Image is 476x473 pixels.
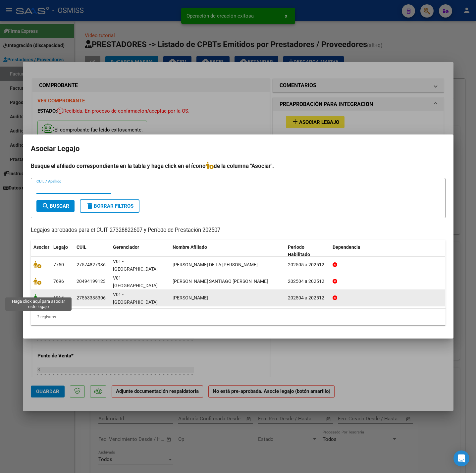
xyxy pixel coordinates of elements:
p: Legajos aprobados para el CUIT 27328822607 y Período de Prestación 202507 [31,226,446,235]
span: KRUGER SANTIAGO MANUEL [173,279,268,284]
span: Nombre Afiliado [173,244,207,250]
datatable-header-cell: Dependencia [330,240,445,262]
span: 6814 [53,295,64,300]
button: Borrar Filtros [80,199,139,213]
div: 202504 a 202512 [288,278,327,285]
span: Gerenciador [113,244,139,250]
span: Buscar [42,203,69,209]
span: Legajo [53,244,68,250]
button: Buscar [36,200,75,212]
span: V01 - [GEOGRAPHIC_DATA] [113,275,158,288]
div: 20494199123 [77,278,106,285]
datatable-header-cell: Periodo Habilitado [285,240,330,262]
datatable-header-cell: Gerenciador [110,240,170,262]
div: 202504 a 202512 [288,294,327,302]
span: 7696 [53,279,64,284]
div: 3 registros [31,309,446,325]
div: 202505 a 202512 [288,261,327,269]
datatable-header-cell: CUIL [74,240,110,262]
mat-icon: delete [86,202,94,210]
span: ALVAREZ DE LA FUENTE EMMA [173,262,258,267]
span: CUIL [77,244,86,250]
h2: Asociar Legajo [31,142,446,155]
span: 7750 [53,262,64,267]
div: Open Intercom Messenger [453,450,469,466]
span: BOBADILLA AVALOS MARTINA MERCEDES [173,295,208,300]
mat-icon: search [42,202,50,210]
datatable-header-cell: Asociar [31,240,51,262]
span: Dependencia [333,244,360,250]
datatable-header-cell: Nombre Afiliado [170,240,285,262]
span: Borrar Filtros [86,203,133,209]
span: Periodo Habilitado [288,244,310,257]
h4: Busque el afiliado correspondiente en la tabla y haga click en el ícono de la columna "Asociar". [31,162,446,170]
div: 27574827936 [77,261,106,269]
span: V01 - [GEOGRAPHIC_DATA] [113,259,158,272]
div: 27563335306 [77,294,106,302]
datatable-header-cell: Legajo [51,240,74,262]
span: V01 - [GEOGRAPHIC_DATA] [113,292,158,305]
span: Asociar [33,244,49,250]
